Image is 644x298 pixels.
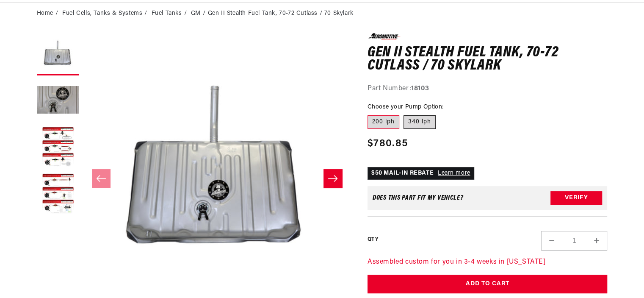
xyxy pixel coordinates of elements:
li: Gen II Stealth Fuel Tank, 70-72 Cutlass / 70 Skylark [208,9,354,18]
button: Slide left [92,169,111,188]
a: GM [191,9,201,18]
button: Verify [550,191,602,205]
button: Add to Cart [368,275,608,294]
li: Fuel Cells, Tanks & Systems [62,9,149,18]
label: QTY [368,236,378,243]
nav: breadcrumbs [37,9,608,18]
div: Part Number: [368,84,608,95]
p: $50 MAIL-IN REBATE [368,167,474,180]
button: Load image 3 in gallery view [37,126,79,169]
h1: Gen II Stealth Fuel Tank, 70-72 Cutlass / 70 Skylark [368,46,608,73]
a: Home [37,9,53,18]
button: Load image 1 in gallery view [37,33,79,75]
div: Does This part fit My vehicle? [373,195,464,201]
span: $780.85 [368,136,408,151]
legend: Choose your Pump Option: [368,103,445,111]
strong: 18103 [411,85,429,92]
button: Load image 4 in gallery view [37,173,79,215]
button: Slide right [323,169,342,188]
a: Learn more [438,170,470,176]
a: Fuel Tanks [152,9,182,18]
label: 340 lph [404,115,436,129]
button: Load image 2 in gallery view [37,80,79,122]
label: 200 lph [368,115,399,129]
p: Assembled custom for you in 3-4 weeks in [US_STATE] [368,257,608,268]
